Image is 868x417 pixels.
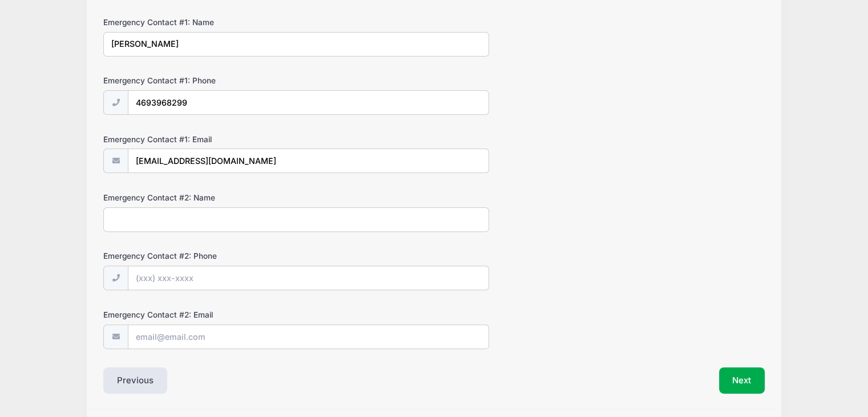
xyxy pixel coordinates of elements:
[128,90,489,115] input: (xxx) xxx-xxxx
[103,17,324,28] label: Emergency Contact #1: Name
[128,324,489,349] input: email@email.com
[103,192,324,203] label: Emergency Contact #2: Name
[103,367,167,394] button: Previous
[103,309,324,320] label: Emergency Contact #2: Email
[103,250,324,262] label: Emergency Contact #2: Phone
[128,266,489,290] input: (xxx) xxx-xxxx
[719,367,765,394] button: Next
[103,134,324,145] label: Emergency Contact #1: Email
[103,75,324,86] label: Emergency Contact #1: Phone
[128,149,489,173] input: email@email.com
